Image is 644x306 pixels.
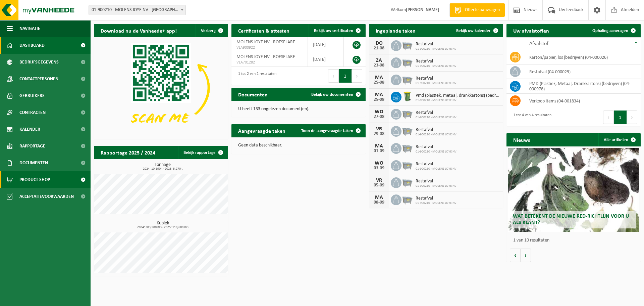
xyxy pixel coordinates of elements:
img: WB-2500-GAL-GY-01 [401,176,413,188]
span: 01-900210 - MOLENS JOYE NV [416,64,457,68]
div: MA [372,143,386,149]
span: 01-900210 - MOLENS JOYE NV [416,184,457,188]
p: Geen data beschikbaar. [238,143,359,148]
button: Vorige [510,249,521,262]
a: Bekijk uw certificaten [309,24,365,37]
a: Toon de aangevraagde taken [296,124,365,137]
span: 01-900210 - MOLENS JOYE NV [416,133,457,137]
span: Bekijk uw certificaten [314,29,353,33]
span: 01-900210 - MOLENS JOYE NV - ROESELARE [89,5,185,15]
span: VLA900922 [236,45,303,50]
span: Verberg [201,29,216,33]
button: 1 [339,69,352,83]
img: WB-2500-GAL-GY-01 [401,159,413,171]
span: Restafval [416,144,457,150]
span: 01-900210 - MOLENS JOYE NV [416,81,457,85]
span: VLA701282 [236,60,303,65]
a: Bekijk rapportage [178,146,227,159]
span: Dashboard [19,37,45,54]
a: Alle artikelen [598,133,640,146]
button: Previous [328,69,339,83]
div: 25-08 [372,80,386,85]
a: Wat betekent de nieuwe RED-richtlijn voor u als klant? [508,148,639,232]
img: WB-2500-GAL-GY-01 [401,39,413,51]
strong: [PERSON_NAME] [406,7,439,12]
h3: Tonnage [97,163,228,171]
span: Toon de aangevraagde taken [301,129,353,133]
span: Kalender [19,121,40,138]
span: Restafval [416,162,457,167]
div: 1 tot 2 van 2 resultaten [235,69,276,83]
div: DO [372,41,386,46]
p: U heeft 133 ongelezen document(en). [238,107,359,112]
div: 03-09 [372,166,386,171]
span: Ophaling aanvragen [592,29,628,33]
div: MA [372,75,386,80]
span: Contactpersonen [19,71,58,87]
button: Next [627,111,637,124]
span: 01-900210 - MOLENS JOYE NV [416,167,457,171]
img: WB-2500-GAL-GY-01 [401,56,413,68]
img: Download de VHEPlus App [94,37,228,138]
img: WB-2500-GAL-GY-01 [401,142,413,154]
td: verkoop items (04-001834) [524,94,641,108]
td: restafval (04-000029) [524,64,641,79]
div: WO [372,109,386,115]
span: Restafval [416,127,457,133]
span: 01-900210 - MOLENS JOYE NV - ROESELARE [89,5,186,15]
td: karton/papier, los (bedrijven) (04-000026) [524,50,641,64]
img: WB-2500-GAL-GY-01 [401,125,413,136]
span: Navigatie [19,20,40,37]
span: Bekijk uw kalender [456,29,491,33]
button: 1 [614,111,627,124]
img: WB-2500-GAL-GY-01 [401,108,413,119]
div: 08-09 [372,200,386,205]
span: Restafval [416,59,457,64]
span: Afvalstof [529,41,548,46]
span: Pmd (plastiek, metaal, drankkartons) (bedrijven) [416,93,500,98]
span: 01-900210 - MOLENS JOYE NV [416,201,457,205]
div: 29-08 [372,132,386,136]
img: WB-2500-GAL-GY-01 [401,193,413,205]
button: Next [352,69,362,83]
div: VR [372,178,386,183]
div: 05-09 [372,183,386,188]
span: Acceptatievoorwaarden [19,188,74,205]
span: 2024: 203,980 m3 - 2025: 118,600 m3 [97,226,228,229]
span: 01-900210 - MOLENS JOYE NV [416,116,457,120]
span: Gebruikers [19,87,45,104]
div: 01-09 [372,149,386,154]
h2: Rapportage 2025 / 2024 [94,146,162,159]
td: PMD (Plastiek, Metaal, Drankkartons) (bedrijven) (04-000978) [524,79,641,94]
h3: Kubiek [97,221,228,229]
button: Volgende [521,249,531,262]
span: MOLENS JOYE NV - ROESELARE [236,40,295,45]
button: Verberg [196,24,227,37]
img: WB-0240-HPE-GN-50 [401,91,413,102]
span: 01-900210 - MOLENS JOYE NV [416,150,457,154]
h2: Ingeplande taken [369,24,422,37]
td: [DATE] [308,37,344,52]
h2: Download nu de Vanheede+ app! [94,24,183,37]
span: Bekijk uw documenten [311,92,353,97]
div: MA [372,195,386,200]
div: ZA [372,58,386,63]
h2: Uw afvalstoffen [506,24,556,37]
span: Bedrijfsgegevens [19,54,59,71]
h2: Documenten [231,88,274,101]
div: 25-08 [372,97,386,102]
a: Offerte aanvragen [449,3,505,17]
img: WB-2500-GAL-GY-01 [401,74,413,85]
h2: Nieuws [506,133,537,146]
div: 1 tot 4 van 4 resultaten [510,110,551,125]
span: Restafval [416,179,457,184]
span: Documenten [19,155,48,171]
a: Bekijk uw documenten [306,88,365,101]
span: Restafval [416,42,457,47]
td: [DATE] [308,52,344,67]
span: 01-900210 - MOLENS JOYE NV [416,47,457,51]
span: Product Shop [19,171,50,188]
a: Bekijk uw kalender [451,24,502,37]
div: VR [372,126,386,132]
span: 01-900210 - MOLENS JOYE NV [416,98,500,102]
